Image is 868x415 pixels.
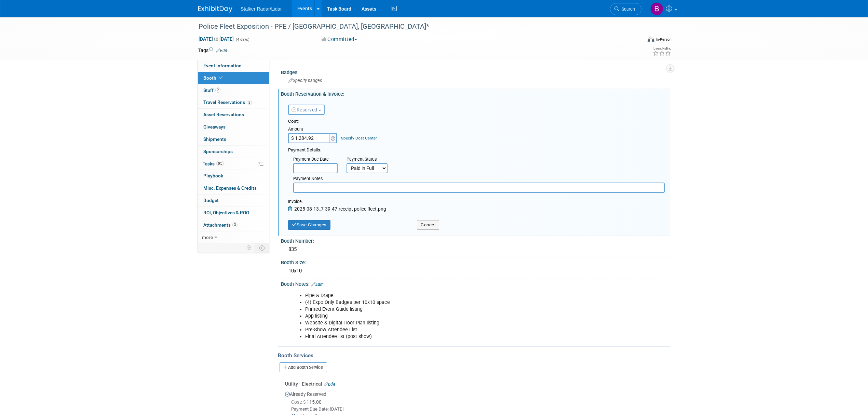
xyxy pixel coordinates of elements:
[281,279,670,288] div: Booth Notes:
[311,282,323,287] a: Edit
[232,222,238,227] span: 3
[281,67,670,76] div: Badges:
[288,220,330,230] button: Save Changes
[198,207,269,219] a: ROI, Objectives & ROO
[198,72,269,84] a: Booth
[198,146,269,158] a: Sponsorships
[243,243,255,252] td: Personalize Event Tab Strip
[281,236,670,244] div: Booth Number:
[288,206,294,212] a: Remove Attachment
[288,126,338,133] div: Amount
[305,292,591,299] li: Pipe & Drape
[291,399,307,405] span: Cost: $
[198,219,269,231] a: Attachments3
[278,352,670,359] div: Booth Services
[203,210,249,215] span: ROI, Objectives & ROO
[213,36,219,42] span: to
[293,156,336,163] div: Payment Due Date
[286,244,665,255] div: 835
[324,382,335,387] a: Edit
[655,37,672,42] div: In-Person
[203,222,238,228] span: Attachments
[241,6,282,12] span: Stalker Radar/Lidar
[203,173,223,178] span: Playbook
[286,266,665,276] div: 10x10
[610,3,641,15] a: Search
[305,320,591,326] li: Website & Digital Floor Plan listing
[288,118,665,125] div: Cost:
[247,100,252,105] span: 2
[203,149,233,154] span: Sponsorships
[288,105,325,115] button: Reserved
[198,6,232,13] img: ExhibitDay
[196,21,631,33] div: Police Fleet Exposition - PFE / [GEOGRAPHIC_DATA], [GEOGRAPHIC_DATA]*
[203,185,257,191] span: Misc. Expenses & Credits
[648,37,654,42] img: Format-Inperson.png
[198,36,234,42] span: [DATE] [DATE]
[198,109,269,121] a: Asset Reservations
[305,313,591,320] li: App listing
[202,235,213,240] span: more
[198,96,269,108] a: Travel Reservations2
[305,326,591,333] li: Pre-Show Attendee List
[216,48,227,53] a: Edit
[203,198,219,203] span: Budget
[203,124,226,130] span: Giveaways
[341,136,377,140] a: Specify Cost Center
[601,36,672,46] div: Event Format
[203,136,226,142] span: Shipments
[198,84,269,96] a: Staff2
[305,306,591,313] li: Printed Event Guide listing
[255,243,269,252] td: Toggle Event Tabs
[203,88,220,93] span: Staff
[203,112,244,117] span: Asset Reservations
[235,37,249,42] span: (4 days)
[293,176,665,183] div: Payment Notes
[305,333,591,340] li: Final Attendee list (post show)
[294,206,386,212] span: 2025-08-13_7-39-47-receipt police fleet.png
[216,161,224,166] span: 0%
[650,2,663,15] img: Brooke Journet
[291,399,324,405] span: 115.00
[219,76,223,80] i: Booth reservation complete
[203,161,224,166] span: Tasks
[198,47,227,54] td: Tags
[203,75,224,81] span: Booth
[653,47,671,50] div: Event Rating
[198,195,269,206] a: Budget
[215,88,220,93] span: 2
[291,406,665,413] div: Payment Due Date: [DATE]
[198,182,269,194] a: Misc. Expenses & Credits
[417,220,439,230] button: Cancel
[619,6,635,12] span: Search
[198,158,269,170] a: Tasks0%
[281,89,670,97] div: Booth Reservation & Invoice:
[198,121,269,133] a: Giveaways
[305,299,591,306] li: (4) Expo Only Badges per 10x10 space
[203,99,252,105] span: Travel Reservations
[288,199,386,205] div: Invoice:
[198,133,269,145] a: Shipments
[281,257,670,266] div: Booth Size:
[198,231,269,243] a: more
[288,78,322,83] span: Specify badges
[203,63,242,68] span: Event Information
[288,145,665,153] div: Payment Details:
[198,170,269,182] a: Playbook
[280,362,327,372] a: Add Booth Service
[319,36,360,43] button: Committed
[285,380,665,387] div: Utility - Electrical
[198,60,269,72] a: Event Information
[291,107,317,112] span: Reserved
[347,156,392,163] div: Payment Status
